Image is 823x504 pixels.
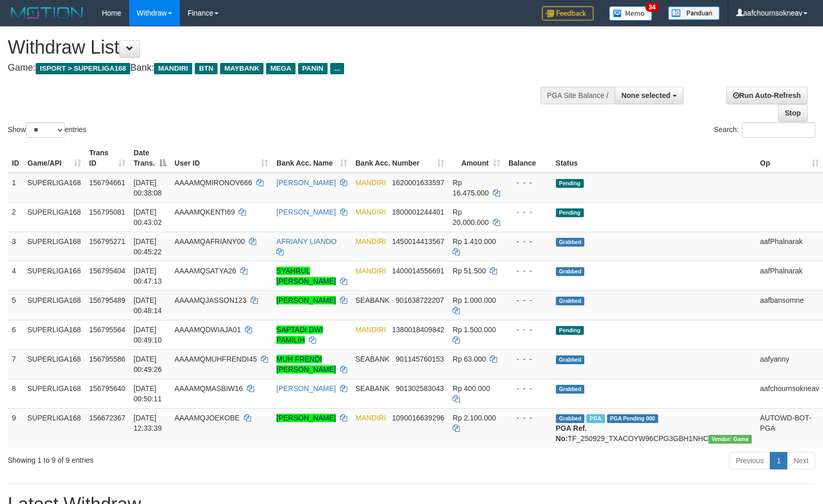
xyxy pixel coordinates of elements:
[276,355,336,373] a: MUH FRENDI [PERSON_NAME]
[23,173,85,203] td: SUPERLIGA168
[8,408,23,448] td: 9
[556,385,585,394] span: Grabbed
[396,296,444,304] span: Copy 901638722207 to clipboard
[448,143,504,173] th: Amount: activate to sort column ascending
[770,452,787,469] a: 1
[508,207,548,217] div: - - -
[26,122,65,138] select: Showentries
[272,143,351,173] th: Bank Acc. Name: activate to sort column ascending
[89,384,126,393] span: 156795640
[8,261,23,290] td: 4
[330,63,344,74] span: ...
[351,143,448,173] th: Bank Acc. Number: activate to sort column ascending
[787,452,815,469] a: Next
[542,6,594,21] img: Feedback.jpg
[453,267,486,275] span: Rp 51.500
[453,326,496,334] span: Rp 1.500.000
[355,296,390,304] span: SEABANK
[729,452,770,469] a: Previous
[134,267,162,285] span: [DATE] 00:47:13
[276,178,336,187] a: [PERSON_NAME]
[89,326,126,334] span: 156795564
[170,143,272,173] th: User ID: activate to sort column ascending
[508,383,548,394] div: - - -
[276,237,336,246] a: AFRIANY LIANDO
[23,320,85,349] td: SUPERLIGA168
[8,451,335,465] div: Showing 1 to 9 of 9 entries
[392,267,444,275] span: Copy 1400014556691 to clipboard
[23,261,85,290] td: SUPERLIGA168
[8,143,23,173] th: ID
[23,349,85,379] td: SUPERLIGA168
[392,414,444,422] span: Copy 1090016639296 to clipboard
[453,208,489,226] span: Rp 20.000.000
[89,267,126,275] span: 156795404
[8,122,86,138] label: Show entries
[276,208,336,216] a: [PERSON_NAME]
[756,261,823,290] td: aafPhalnarak
[726,87,808,104] a: Run Auto-Refresh
[134,326,162,344] span: [DATE] 00:49:10
[276,384,336,393] a: [PERSON_NAME]
[540,87,615,104] div: PGA Site Balance /
[298,63,328,74] span: PANIN
[756,290,823,320] td: aafbansomne
[355,414,386,422] span: MANDIRI
[276,296,336,304] a: [PERSON_NAME]
[714,122,815,138] label: Search:
[756,408,823,448] td: AUTOWD-BOT-PGA
[556,326,584,335] span: Pending
[23,232,85,261] td: SUPERLIGA168
[134,414,162,432] span: [DATE] 12:33:39
[8,5,86,21] img: MOTION_logo.png
[392,326,444,334] span: Copy 1380018409842 to clipboard
[556,297,585,305] span: Grabbed
[453,355,486,363] span: Rp 63.000
[508,324,548,335] div: - - -
[504,143,552,173] th: Balance
[778,104,808,122] a: Stop
[668,6,720,20] img: panduan.png
[130,143,170,173] th: Date Trans.: activate to sort column descending
[453,237,496,246] span: Rp 1.410.000
[645,3,659,12] span: 34
[276,267,336,285] a: SYAHRUL [PERSON_NAME]
[756,379,823,408] td: aafchournsokneav
[556,179,584,188] span: Pending
[89,208,126,216] span: 156795081
[175,355,257,363] span: AAAAMQMUHFRENDI45
[453,414,496,422] span: Rp 2.100.000
[89,355,126,363] span: 156795586
[134,178,162,197] span: [DATE] 00:38:08
[453,178,489,197] span: Rp 16.475.000
[276,326,323,344] a: SAPTADI DWI PAMILIH
[8,173,23,203] td: 1
[89,178,126,187] span: 156794661
[756,232,823,261] td: aafPhalnarak
[609,6,653,21] img: Button%20Memo.svg
[175,326,241,334] span: AAAAMQDWIAJA01
[615,87,684,104] button: None selected
[355,237,386,246] span: MANDIRI
[8,290,23,320] td: 5
[89,237,126,246] span: 156795271
[89,414,126,422] span: 156672367
[355,326,386,334] span: MANDIRI
[175,296,246,304] span: AAAAMQJASSON123
[607,414,659,423] span: PGA Pending
[396,384,444,393] span: Copy 901302583043 to clipboard
[622,91,671,100] span: None selected
[552,143,756,173] th: Status
[8,379,23,408] td: 8
[453,384,490,393] span: Rp 400.000
[175,414,240,422] span: AAAAMQJOEKOBE
[85,143,130,173] th: Trans ID: activate to sort column ascending
[556,355,585,364] span: Grabbed
[396,355,444,363] span: Copy 901145760153 to clipboard
[8,320,23,349] td: 6
[508,236,548,247] div: - - -
[175,384,243,393] span: AAAAMQMASBIW16
[756,143,823,173] th: Op: activate to sort column ascending
[508,354,548,364] div: - - -
[23,143,85,173] th: Game/API: activate to sort column ascending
